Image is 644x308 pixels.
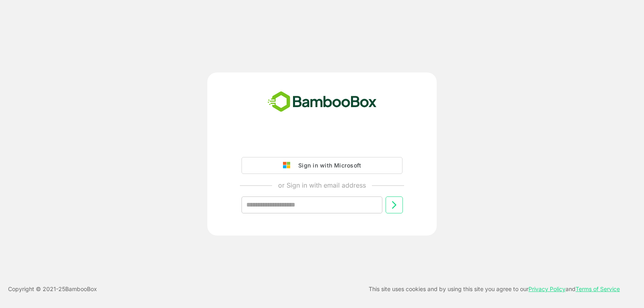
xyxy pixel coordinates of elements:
[278,180,366,190] p: or Sign in with email address
[369,284,620,294] p: This site uses cookies and by using this site you agree to our and
[294,160,361,171] div: Sign in with Microsoft
[576,285,620,292] a: Terms of Service
[283,162,294,169] img: google
[263,89,381,115] img: bamboobox
[528,285,566,292] a: Privacy Policy
[242,157,402,174] button: Sign in with Microsoft
[8,284,97,294] p: Copyright © 2021- 25 BambooBox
